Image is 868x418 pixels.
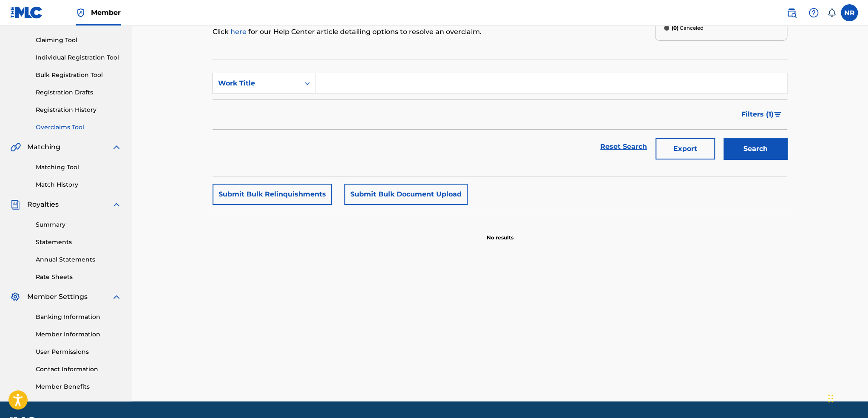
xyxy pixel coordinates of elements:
[741,109,774,119] span: Filters ( 1 )
[36,330,122,339] a: Member Information
[36,313,122,321] a: Banking Information
[111,292,122,302] img: expand
[36,53,122,62] a: Individual Registration Tool
[10,199,20,210] img: Royalties
[36,180,122,189] a: Match History
[805,4,822,21] div: Help
[27,199,59,210] span: Royalties
[10,142,21,152] img: Matching
[213,27,655,37] p: Click for our Help Center article detailing options to resolve an overclaim.
[111,199,122,210] img: expand
[27,142,60,152] span: Matching
[596,137,651,156] a: Reset Search
[36,36,122,45] a: Claiming Tool
[218,78,295,88] div: Work Title
[36,365,122,374] a: Contact Information
[672,24,703,32] p: Canceled
[36,255,122,264] a: Annual Statements
[36,347,122,356] a: User Permissions
[736,104,787,125] button: Filters (1)
[825,377,868,418] iframe: Chat Widget
[27,292,88,302] span: Member Settings
[10,292,20,302] img: Member Settings
[36,71,122,80] a: Bulk Registration Tool
[828,386,833,411] div: Drag
[36,123,122,132] a: Overclaims Tool
[786,8,797,18] img: search
[36,220,122,229] a: Summary
[655,138,715,159] button: Export
[808,8,819,18] img: help
[36,88,122,97] a: Registration Drafts
[36,273,122,282] a: Rate Sheets
[10,6,43,19] img: MLC Logo
[213,184,332,205] button: Submit Bulk Relinquishments
[36,382,122,391] a: Member Benefits
[841,4,858,21] div: User Menu
[230,28,248,36] a: here
[213,73,787,164] form: Search Form
[783,4,800,21] a: Public Search
[36,238,122,247] a: Statements
[76,8,86,18] img: Top Rightsholder
[723,138,787,159] button: Search
[111,142,122,152] img: expand
[36,105,122,114] a: Registration History
[91,8,121,17] span: Member
[344,184,468,205] button: Submit Bulk Document Upload
[774,112,781,117] img: filter
[672,25,678,31] span: (0)
[36,163,122,172] a: Matching Tool
[827,9,836,17] div: Notifications
[487,224,513,242] p: No results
